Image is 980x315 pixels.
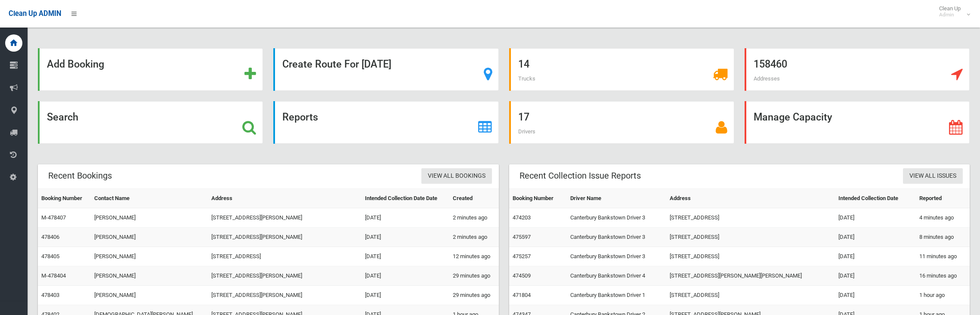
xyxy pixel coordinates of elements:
[41,234,59,240] a: 478406
[745,48,970,91] a: 158460 Addresses
[41,272,66,279] a: M-478404
[91,247,208,266] td: [PERSON_NAME]
[449,228,498,247] td: 2 minutes ago
[421,168,492,184] a: View All Bookings
[362,266,449,286] td: [DATE]
[916,286,970,305] td: 1 hour ago
[47,58,104,70] strong: Add Booking
[518,58,529,70] strong: 14
[449,286,498,305] td: 29 minutes ago
[513,253,531,259] a: 475257
[935,5,969,18] span: Clean Up
[449,266,498,286] td: 29 minutes ago
[666,286,835,305] td: [STREET_ADDRESS]
[41,214,66,221] a: M-478407
[903,168,963,184] a: View All Issues
[666,208,835,228] td: [STREET_ADDRESS]
[513,214,531,221] a: 474203
[362,247,449,266] td: [DATE]
[567,189,666,208] th: Driver Name
[9,9,61,18] span: Clean Up ADMIN
[91,286,208,305] td: [PERSON_NAME]
[362,208,449,228] td: [DATE]
[666,266,835,286] td: [STREET_ADDRESS][PERSON_NAME][PERSON_NAME]
[666,189,835,208] th: Address
[208,286,362,305] td: [STREET_ADDRESS][PERSON_NAME]
[509,101,734,144] a: 17 Drivers
[38,167,122,184] header: Recent Bookings
[939,12,961,18] small: Admin
[208,189,362,208] th: Address
[41,292,59,298] a: 478403
[916,208,970,228] td: 4 minutes ago
[449,189,498,208] th: Created
[567,208,666,228] td: Canterbury Bankstown Driver 3
[745,101,970,144] a: Manage Capacity
[449,247,498,266] td: 12 minutes ago
[513,272,531,279] a: 474509
[754,75,780,82] span: Addresses
[835,208,916,228] td: [DATE]
[362,228,449,247] td: [DATE]
[362,286,449,305] td: [DATE]
[916,266,970,286] td: 16 minutes ago
[509,167,651,184] header: Recent Collection Issue Reports
[666,247,835,266] td: [STREET_ADDRESS]
[91,189,208,208] th: Contact Name
[208,208,362,228] td: [STREET_ADDRESS][PERSON_NAME]
[754,111,832,123] strong: Manage Capacity
[282,111,318,123] strong: Reports
[567,228,666,247] td: Canterbury Bankstown Driver 3
[208,228,362,247] td: [STREET_ADDRESS][PERSON_NAME]
[273,48,498,91] a: Create Route For [DATE]
[509,48,734,91] a: 14 Trucks
[38,189,91,208] th: Booking Number
[449,208,498,228] td: 2 minutes ago
[916,189,970,208] th: Reported
[208,266,362,286] td: [STREET_ADDRESS][PERSON_NAME]
[518,111,529,123] strong: 17
[518,128,535,135] span: Drivers
[362,189,449,208] th: Intended Collection Date Date
[567,286,666,305] td: Canterbury Bankstown Driver 1
[513,292,531,298] a: 471804
[835,228,916,247] td: [DATE]
[518,75,535,82] span: Trucks
[916,228,970,247] td: 8 minutes ago
[91,266,208,286] td: [PERSON_NAME]
[835,189,916,208] th: Intended Collection Date
[273,101,498,144] a: Reports
[91,208,208,228] td: [PERSON_NAME]
[567,266,666,286] td: Canterbury Bankstown Driver 4
[513,234,531,240] a: 475597
[567,247,666,266] td: Canterbury Bankstown Driver 3
[666,228,835,247] td: [STREET_ADDRESS]
[835,286,916,305] td: [DATE]
[835,266,916,286] td: [DATE]
[208,247,362,266] td: [STREET_ADDRESS]
[509,189,567,208] th: Booking Number
[38,48,263,91] a: Add Booking
[835,247,916,266] td: [DATE]
[282,58,391,70] strong: Create Route For [DATE]
[41,253,59,259] a: 478405
[91,228,208,247] td: [PERSON_NAME]
[38,101,263,144] a: Search
[754,58,787,70] strong: 158460
[916,247,970,266] td: 11 minutes ago
[47,111,78,123] strong: Search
